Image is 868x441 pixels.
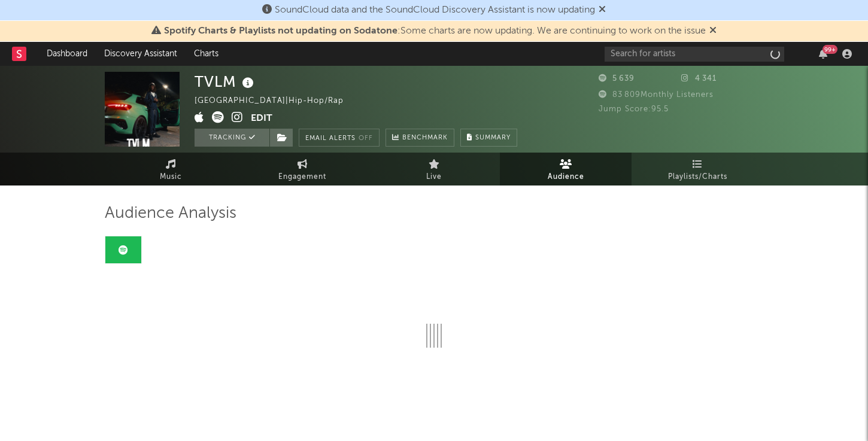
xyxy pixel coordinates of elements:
span: Audience Analysis [105,206,236,221]
a: Playlists/Charts [632,153,763,185]
span: Benchmark [402,131,448,145]
span: : Some charts are now updating. We are continuing to work on the issue [164,26,706,36]
span: Spotify Charts & Playlists not updating on Sodatone [164,26,397,36]
span: 83 809 Monthly Listeners [599,91,714,99]
a: Benchmark [386,129,454,147]
span: Live [426,170,442,184]
span: Dismiss [709,26,717,36]
a: Audience [500,153,632,185]
a: Live [368,153,500,185]
span: SoundCloud data and the SoundCloud Discovery Assistant is now updating [275,5,595,15]
button: Tracking [195,129,269,147]
div: [GEOGRAPHIC_DATA] | Hip-Hop/Rap [195,94,357,108]
span: 5 639 [599,75,635,83]
button: Email AlertsOff [299,129,380,147]
em: Off [359,135,373,142]
button: Summary [460,129,517,147]
a: Charts [186,42,227,66]
button: Edit [251,111,272,126]
span: Music [160,170,182,184]
a: Music [105,153,236,185]
span: Summary [475,135,511,141]
div: TVLM [195,72,257,92]
span: 4 341 [681,75,717,83]
a: Dashboard [38,42,96,66]
span: Jump Score: 95.5 [599,105,669,113]
div: 99 + [823,45,837,54]
span: Playlists/Charts [668,170,727,184]
span: Audience [548,170,584,184]
a: Engagement [236,153,368,185]
span: Engagement [278,170,326,184]
button: 99+ [819,49,827,59]
input: Search for artists [605,47,784,62]
a: Discovery Assistant [96,42,186,66]
span: Dismiss [599,5,606,15]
